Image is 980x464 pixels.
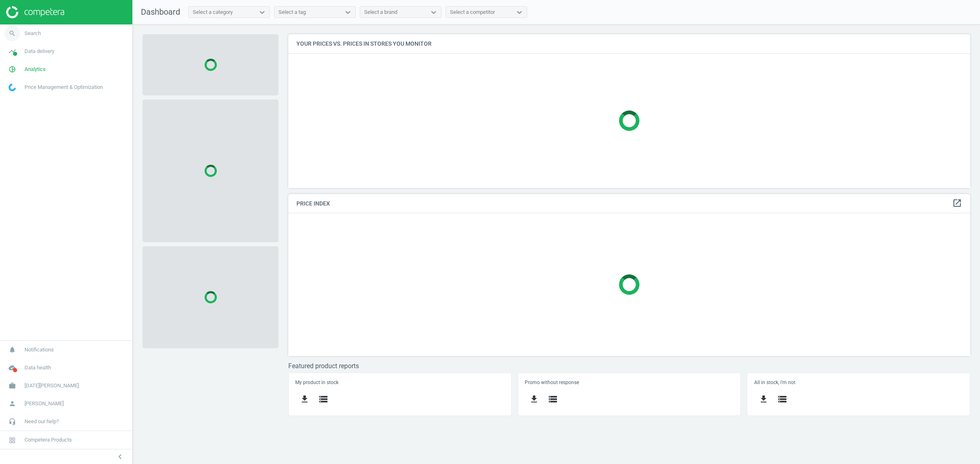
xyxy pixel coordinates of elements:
i: storage [318,394,328,404]
button: storage [314,390,333,409]
button: storage [773,390,792,409]
span: Competera Products [24,436,72,444]
div: Select a competitor [450,9,495,16]
span: Analytics [24,66,46,73]
i: pie_chart_outlined [4,62,20,77]
button: get_app [295,390,314,409]
button: get_app [525,390,543,409]
span: [PERSON_NAME] [24,400,64,407]
img: ajHJNr6hYgQAAAAASUVORK5CYII= [6,6,64,18]
span: Data health [24,364,51,371]
i: headset_mic [4,414,20,429]
i: get_app [759,394,768,404]
button: get_app [754,390,773,409]
h4: Your prices vs. prices in stores you monitor [288,34,970,53]
span: [DATE][PERSON_NAME] [24,382,79,389]
i: search [4,26,20,41]
i: timeline [4,44,20,59]
h4: Price Index [288,194,970,213]
i: work [4,378,20,393]
i: cloud_done [4,360,20,376]
h3: Featured product reports [288,362,970,370]
span: Notifications [24,346,54,354]
i: storage [548,394,558,404]
div: Select a category [193,9,233,16]
button: chevron_left [110,451,130,462]
span: Data delivery [24,48,54,55]
img: wGWNvw8QSZomAAAAABJRU5ErkJggg== [9,84,16,91]
span: Price Management & Optimization [24,84,103,91]
i: open_in_new [952,198,962,208]
i: get_app [300,394,310,404]
span: Search [24,30,41,37]
h5: My product in stock [295,380,504,385]
i: chevron_left [115,452,125,462]
span: Need our help? [24,418,59,425]
i: notifications [4,342,20,358]
i: storage [777,394,787,404]
h5: All in stock, i'm not [754,380,963,385]
a: open_in_new [952,198,962,209]
i: get_app [529,394,539,404]
h5: Promo without response [525,380,734,385]
span: Dashboard [141,7,180,17]
div: Select a brand [364,9,397,16]
div: Select a tag [278,9,306,16]
i: person [4,396,20,411]
button: storage [543,390,562,409]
